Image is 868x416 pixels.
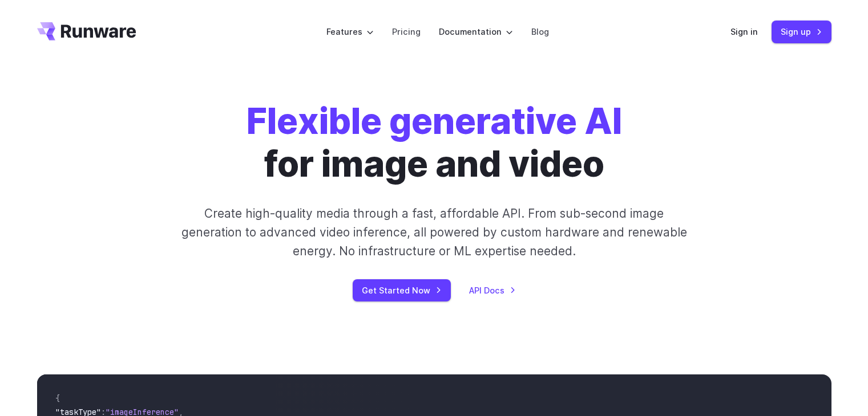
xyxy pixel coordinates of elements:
strong: Flexible generative AI [247,100,622,142]
a: API Docs [469,284,516,297]
a: Get Started Now [353,279,451,301]
label: Features [326,25,374,38]
h1: for image and video [247,100,622,186]
a: Sign up [772,21,831,43]
a: Go to / [37,22,136,40]
span: { [55,393,60,403]
p: Create high-quality media through a fast, affordable API. From sub-second image generation to adv... [180,204,688,261]
a: Blog [531,25,549,38]
a: Sign in [730,25,758,38]
label: Documentation [439,25,513,38]
a: Pricing [392,25,421,38]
